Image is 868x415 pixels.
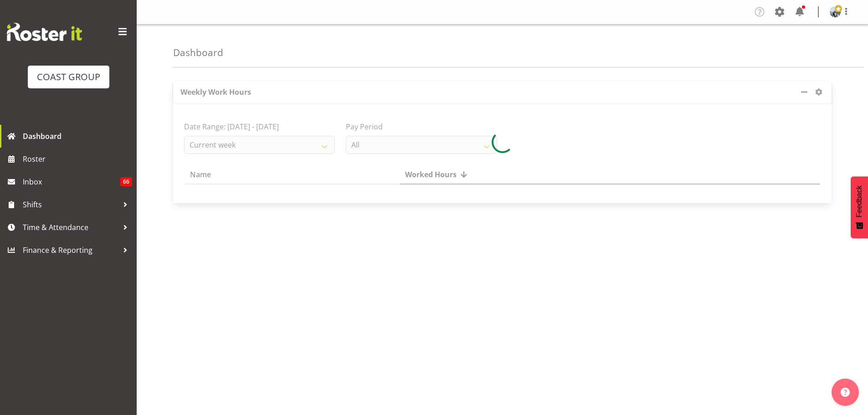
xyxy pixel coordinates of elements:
h4: Dashboard [173,47,223,58]
span: Feedback [855,185,863,217]
span: Roster [23,152,132,166]
button: Feedback - Show survey [851,176,868,238]
div: COAST GROUP [37,70,100,84]
span: Shifts [23,198,118,211]
img: Rosterit website logo [7,23,82,41]
span: Finance & Reporting [23,243,118,257]
span: Dashboard [23,129,132,143]
span: Inbox [23,175,120,189]
img: brittany-taylorf7b938a58e78977fad4baecaf99ae47c.png [830,6,841,17]
span: 66 [120,177,132,186]
span: Time & Attendance [23,220,118,234]
img: help-xxl-2.png [841,388,850,397]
